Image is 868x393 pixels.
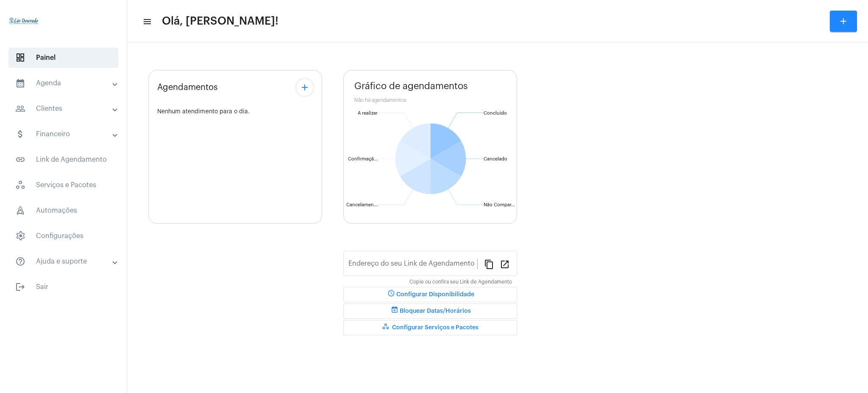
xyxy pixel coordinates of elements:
[5,251,127,272] mat-expansion-panel-header: sidenav iconAjuda e suporte
[5,124,127,144] mat-expansion-panel-header: sidenav iconFinanceiro
[15,282,25,292] mat-icon: sidenav icon
[484,157,507,161] text: Cancelado
[5,98,127,119] mat-expansion-panel-header: sidenav iconClientes
[162,14,278,28] span: Olá, [PERSON_NAME]!
[15,104,25,114] mat-icon: sidenav icon
[382,325,479,331] span: Configurar Serviços e Pacotes
[15,78,25,88] mat-icon: sidenav icon
[386,292,474,298] span: Configurar Disponibilidade
[7,4,41,38] img: 4c910ca3-f26c-c648-53c7-1a2041c6e520.jpg
[389,308,471,314] span: Bloquear Datas/Horários
[15,78,113,88] mat-panel-title: Agenda
[389,306,400,316] mat-icon: event_busy
[500,259,510,269] mat-icon: open_in_new
[15,256,113,267] mat-panel-title: Ajuda e suporte
[484,259,494,269] mat-icon: content_copy
[348,157,378,162] text: Confirmaçã...
[354,81,468,91] span: Gráfico de agendamentos
[15,231,25,241] span: sidenav icon
[409,279,512,285] mat-hint: Copie ou confira seu Link de Agendamento
[8,226,118,246] span: Configurações
[838,16,849,26] mat-icon: add
[8,277,118,297] span: Sair
[157,83,218,92] span: Agendamentos
[15,154,25,165] mat-icon: sidenav icon
[8,175,118,195] span: Serviços e Pacotes
[8,149,118,170] span: Link de Agendamento
[157,109,313,115] div: Nenhum atendimento para o dia.
[386,289,396,300] mat-icon: schedule
[382,323,392,333] mat-icon: workspaces_outlined
[8,48,118,68] span: Painel
[142,17,151,27] mat-icon: sidenav icon
[346,202,378,207] text: Cancelamen...
[484,202,515,207] text: Não Compar...
[15,129,25,139] mat-icon: sidenav icon
[15,129,113,139] mat-panel-title: Financeiro
[5,73,127,93] mat-expansion-panel-header: sidenav iconAgenda
[15,180,25,190] span: sidenav icon
[348,261,477,269] input: Link
[8,200,118,221] span: Automações
[343,303,517,319] button: Bloquear Datas/Horários
[15,104,113,114] mat-panel-title: Clientes
[343,320,517,335] button: Configurar Serviços e Pacotes
[15,256,25,267] mat-icon: sidenav icon
[343,287,517,302] button: Configurar Disponibilidade
[484,111,507,115] text: Concluído
[300,82,310,93] mat-icon: add
[358,111,378,115] text: A realizar
[15,205,25,216] span: sidenav icon
[15,53,25,63] span: sidenav icon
